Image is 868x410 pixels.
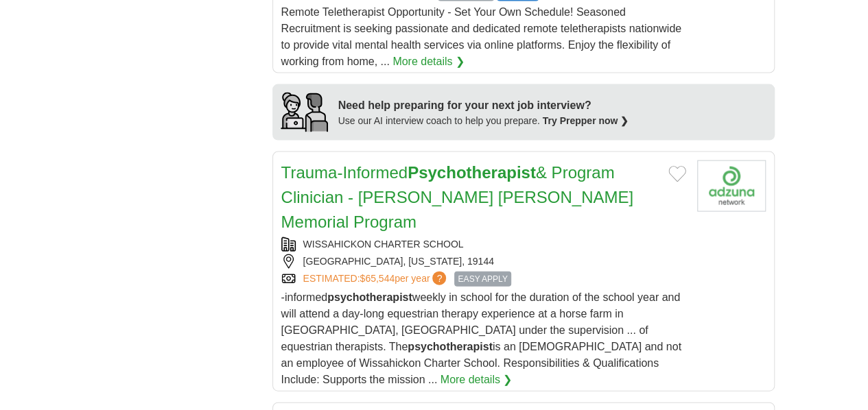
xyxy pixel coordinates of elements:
[281,254,686,269] div: [GEOGRAPHIC_DATA], [US_STATE], 19144
[408,163,536,182] strong: Psychotherapist
[392,53,465,70] a: More details ❯
[408,341,493,352] strong: psychotherapist
[303,272,449,287] a: ESTIMATED:$65,544per year?
[281,6,681,67] span: Remote Teletherapist Opportunity - Set Your Own Schedule! Seasoned Recruitment is seeking passion...
[543,115,629,126] a: Try Prepper now ❯
[327,291,412,303] strong: psychotherapist
[281,291,681,385] span: -informed weekly in school for the duration of the school year and will attend a day-long equestr...
[281,237,686,252] div: WISSAHICKON CHARTER SCHOOL
[338,97,629,114] div: Need help preparing for your next job interview?
[454,272,511,287] span: EASY APPLY
[432,272,446,285] span: ?
[360,273,395,284] span: $65,544
[281,163,633,231] a: Trauma-InformedPsychotherapist& Program Clinician - [PERSON_NAME] [PERSON_NAME] Memorial Program
[668,166,686,182] button: Add to favorite jobs
[441,372,513,388] a: More details ❯
[338,114,629,128] div: Use our AI interview coach to help you prepare.
[697,160,766,212] img: Company logo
